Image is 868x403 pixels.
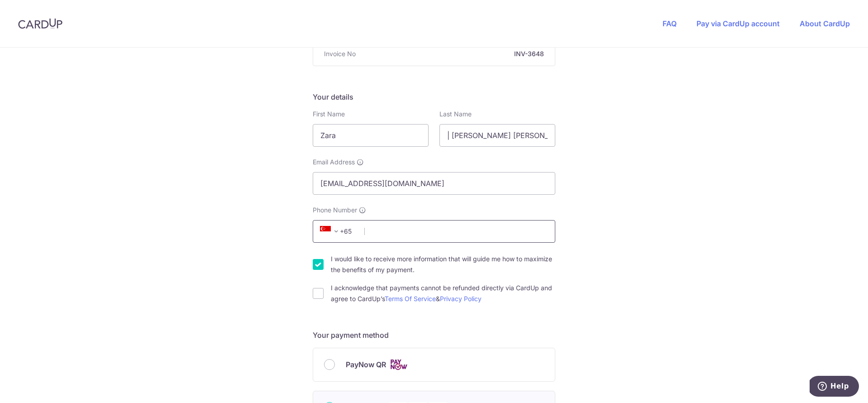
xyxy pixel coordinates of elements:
input: Last name [439,124,555,147]
a: Privacy Policy [440,295,482,302]
label: I acknowledge that payments cannot be refunded directly via CardUp and agree to CardUp’s & [331,283,555,304]
h5: Your details [313,91,555,102]
h5: Your payment method [313,330,555,341]
div: PayNow QR Cards logo [324,359,544,370]
label: First Name [313,110,345,119]
a: About CardUp [800,19,850,28]
img: Cards logo [390,359,408,370]
label: Last Name [439,110,472,119]
span: +65 [320,226,342,237]
a: FAQ [663,19,677,28]
input: Email address [313,172,555,195]
label: I would like to receive more information that will guide me how to maximize the benefits of my pa... [331,254,555,275]
iframe: Opens a widget where you can find more information [810,376,859,398]
strong: INV-3648 [359,49,544,58]
span: +65 [317,226,358,237]
a: Pay via CardUp account [696,19,780,28]
span: Invoice No [324,49,356,58]
img: CardUp [18,18,62,29]
input: First name [313,124,429,147]
span: PayNow QR [346,359,386,370]
span: Email Address [313,158,355,167]
span: Phone Number [313,206,357,215]
a: Terms Of Service [385,295,436,302]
